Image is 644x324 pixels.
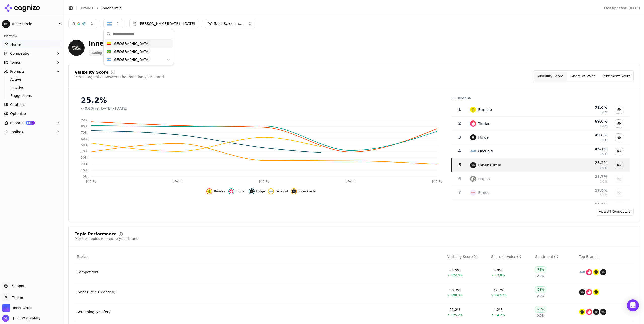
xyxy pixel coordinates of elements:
img: okcupid [269,189,273,193]
img: Gustavo Sivadon [2,315,9,322]
div: Competitors [77,270,98,275]
button: Hide okcupid data [268,188,288,194]
span: 0.0% [599,110,607,114]
img: okcupid [579,269,585,275]
tspan: 70% [81,131,88,134]
tspan: [DATE] [86,180,96,183]
div: Monitor topics related to your brand [75,236,138,241]
button: Hide okcupid data [615,147,623,155]
tspan: [DATE] [432,180,442,183]
span: Optimize [10,111,26,116]
th: sentiment [533,251,577,262]
div: Badoo [478,190,489,195]
span: Inactive [10,85,54,90]
a: Citations [2,101,62,109]
img: bumble [593,289,599,295]
div: 67.7% [493,287,504,292]
div: 17.8 % [560,188,607,193]
button: Hide inner circle data [291,188,316,194]
span: Theme [10,296,24,300]
img: bumble [207,189,211,193]
button: Prompts [2,67,62,75]
div: 46.7 % [560,146,607,151]
img: Brazil [107,50,111,54]
tspan: 60% [81,137,88,141]
div: Suggestions [104,38,174,65]
span: ↗ [447,273,450,277]
span: +24.5% [451,273,463,277]
span: ↗ [447,313,450,317]
div: Last updated: [DATE] [604,6,640,10]
button: Open user button [2,315,40,322]
div: Open Intercom Messenger [627,299,639,311]
span: +98.3% [451,293,463,297]
img: hinge [593,309,599,315]
div: Bumble [478,107,492,112]
tspan: [DATE] [259,180,269,183]
span: [PERSON_NAME] [11,316,40,321]
span: ↗ [491,313,494,317]
span: Citations [10,102,26,107]
div: Inner Circle [89,39,128,48]
button: Hide hinge data [249,188,265,194]
img: Colombia [107,42,111,46]
img: bumble [470,107,476,113]
button: Toolbox [2,128,62,136]
tr: 5inner circleInner Circle25.2%0.0%Hide inner circle data [452,158,630,172]
span: Support [10,283,26,288]
tspan: 80% [81,125,88,128]
div: Sentiment [535,254,558,259]
div: Share of Voice [491,254,521,259]
th: Top Brands [577,251,634,262]
div: Visibility Score [75,70,109,74]
div: 4 [454,148,465,154]
div: 75% [535,306,546,313]
img: tinder [586,269,592,275]
img: bumble [579,309,585,315]
tspan: [DATE] [173,180,183,183]
div: Platform [2,32,62,40]
img: Argentina [107,58,111,62]
a: Inactive [8,84,56,91]
div: Topic Performance [75,232,117,236]
img: tinder [586,309,592,315]
button: Show the league data [615,202,623,211]
a: Brands [81,6,93,10]
div: Hinge [478,135,489,140]
button: Hide tinder data [615,119,623,128]
div: Happn [478,176,490,181]
span: Tinder [236,189,246,193]
img: Inner Circle [2,20,10,28]
img: tinder [586,289,592,295]
tr: 3hingeHinge49.6%0.0%Hide hinge data [452,131,630,144]
div: 4.2% [494,307,503,312]
img: inner circle [579,289,585,295]
div: 6 [454,176,465,182]
a: Inner Circle (Branded) [77,290,116,295]
span: Topic: Screening & Safety [214,21,244,26]
tspan: 50% [81,143,88,147]
div: 3.8% [494,267,503,272]
img: bumble [593,269,599,275]
span: Bumble [214,189,225,193]
span: 0.0% [599,193,607,197]
tr: 6happnHappn23.7%0.0%Show happn data [452,172,630,186]
span: 0.0% [599,152,607,156]
div: 25.2 % [560,160,607,165]
span: 0.0% [85,106,94,111]
img: Inner Circle [2,304,10,312]
button: Show badoo data [615,189,623,197]
span: Inner Circle [298,189,316,193]
tr: 4okcupidOkcupid46.7%0.0%Hide okcupid data [452,144,630,158]
span: Toolbox [10,129,23,134]
div: Screening & Safety [77,309,110,314]
tr: 2tinderTinder69.6%0.0%Hide tinder data [452,117,630,131]
tspan: 20% [81,162,88,166]
span: 0.0% [537,274,545,278]
button: Hide tinder data [228,188,246,194]
tr: 7badooBadoo17.8%0.0%Show badoo data [452,186,630,200]
span: Inner Circle [102,6,122,11]
div: 1 [454,107,465,113]
span: +4.2% [495,313,505,317]
button: Topics [2,58,62,66]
